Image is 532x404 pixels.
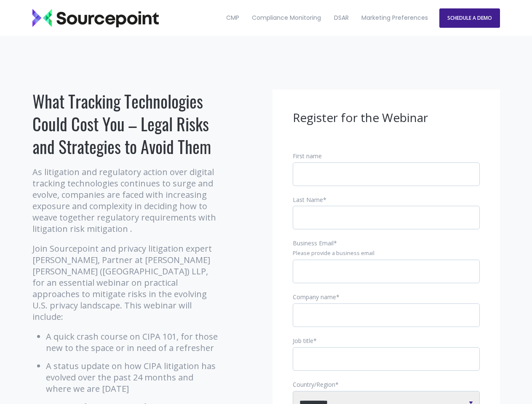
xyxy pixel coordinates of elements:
[46,360,220,394] li: A status update on how CIPA litigation has evolved over the past 24 months and where we are [DATE]
[32,9,159,27] img: Sourcepoint_logo_black_transparent (2)-2
[32,243,220,322] p: Join Sourcepoint and privacy litigation expert [PERSON_NAME], Partner at [PERSON_NAME] [PERSON_NA...
[293,152,322,160] span: First name
[293,196,323,204] span: Last Name
[293,239,334,247] span: Business Email
[293,110,480,126] h3: Register for the Webinar
[439,8,500,28] a: SCHEDULE A DEMO
[32,90,220,158] h1: What Tracking Technologies Could Cost You – Legal Risks and Strategies to Avoid Them
[293,293,336,301] span: Company name
[293,337,313,345] span: Job title
[46,331,220,353] li: A quick crash course on CIPA 101, for those new to the space or in need of a refresher
[293,380,335,388] span: Country/Region
[32,166,220,234] p: As litigation and regulatory action over digital tracking technologies continues to surge and evo...
[293,250,480,257] legend: Please provide a business email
